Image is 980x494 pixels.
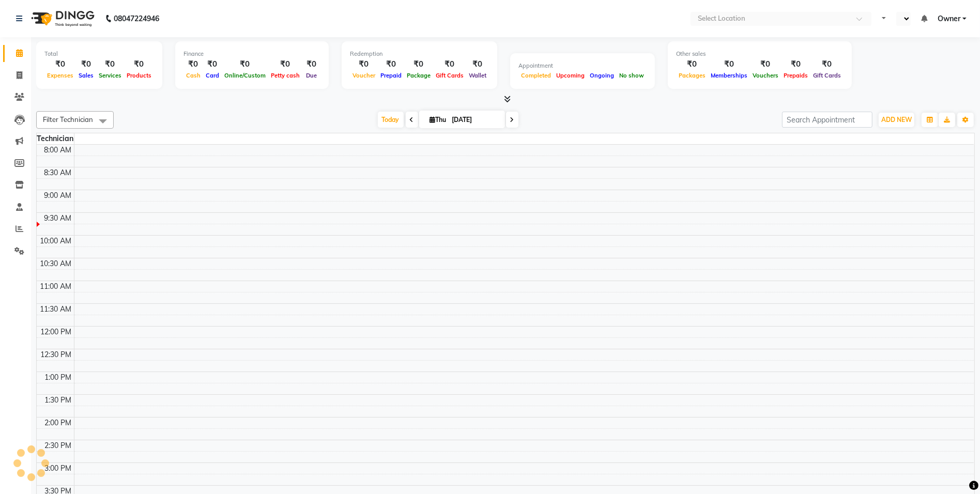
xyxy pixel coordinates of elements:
[676,72,708,79] span: Packages
[879,113,914,127] button: ADD NEW
[222,58,268,70] div: ₹0
[43,395,74,406] div: 1:30 PM
[698,13,745,24] div: Select Location
[96,72,124,79] span: Services
[750,58,781,70] div: ₹0
[42,145,74,156] div: 8:00 AM
[38,281,74,292] div: 11:00 AM
[466,58,489,70] div: ₹0
[404,58,433,70] div: ₹0
[781,58,810,70] div: ₹0
[183,50,320,58] div: Finance
[433,72,466,79] span: Gift Cards
[43,115,93,124] span: Filter Technician
[38,236,74,246] div: 10:00 AM
[203,58,222,70] div: ₹0
[43,463,74,474] div: 3:00 PM
[183,72,203,79] span: Cash
[76,72,96,79] span: Sales
[124,72,154,79] span: Products
[750,72,781,79] span: Vouchers
[44,72,76,79] span: Expenses
[44,50,154,58] div: Total
[782,112,872,128] input: Search Appointment
[39,327,74,337] div: 12:00 PM
[302,58,320,70] div: ₹0
[124,58,154,70] div: ₹0
[114,4,159,33] b: 08047224946
[449,112,501,128] input: 2025-09-04
[378,58,404,70] div: ₹0
[781,72,810,79] span: Prepaids
[222,72,268,79] span: Online/Custom
[268,72,302,79] span: Petty cash
[881,116,912,124] span: ADD NEW
[38,304,74,315] div: 11:30 AM
[76,58,96,70] div: ₹0
[350,58,378,70] div: ₹0
[26,4,97,33] img: logo
[404,72,433,79] span: Package
[676,50,844,58] div: Other sales
[708,58,750,70] div: ₹0
[938,13,960,24] span: Owner
[554,72,587,79] span: Upcoming
[43,418,74,428] div: 2:00 PM
[378,112,404,128] span: Today
[303,72,319,79] span: Due
[587,72,617,79] span: Ongoing
[42,167,74,178] div: 8:30 AM
[810,72,844,79] span: Gift Cards
[44,58,76,70] div: ₹0
[518,72,554,79] span: Completed
[433,58,466,70] div: ₹0
[38,258,74,269] div: 10:30 AM
[350,72,378,79] span: Voucher
[183,58,203,70] div: ₹0
[39,349,74,360] div: 12:30 PM
[466,72,489,79] span: Wallet
[268,58,302,70] div: ₹0
[810,58,844,70] div: ₹0
[350,50,489,58] div: Redemption
[43,372,74,383] div: 1:00 PM
[96,58,124,70] div: ₹0
[708,72,750,79] span: Memberships
[518,61,647,70] div: Appointment
[676,58,708,70] div: ₹0
[617,72,647,79] span: No show
[43,440,74,451] div: 2:30 PM
[378,72,404,79] span: Prepaid
[203,72,222,79] span: Card
[37,133,74,144] div: Technician
[42,190,74,201] div: 9:00 AM
[42,213,74,224] div: 9:30 AM
[427,116,449,124] span: Thu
